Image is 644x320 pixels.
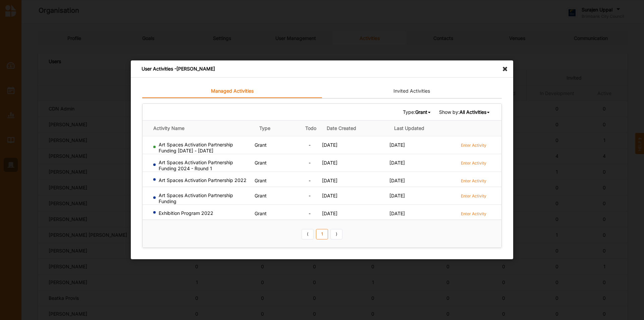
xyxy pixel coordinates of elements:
span: Type: [403,109,432,115]
label: Enter Activity [461,178,486,184]
th: Last Updated [389,121,457,136]
th: Type [255,121,300,136]
label: Enter Activity [461,142,486,148]
div: User Activities - [PERSON_NAME] [131,60,513,78]
a: Managed Activities [142,85,322,98]
label: Enter Activity [461,160,486,166]
span: [DATE] [389,178,405,183]
div: Exhibition Program 2022 [153,210,252,216]
span: - [309,193,311,198]
label: Enter Activity [461,193,486,199]
span: [DATE] [389,211,405,216]
div: Art Spaces Activation Partnership Funding 2024 - Round 1 [153,159,252,172]
a: Enter Activity [461,210,486,217]
th: Activity Name [143,121,255,136]
span: [DATE] [322,193,337,198]
span: [DATE] [389,160,405,166]
th: Todo [300,121,322,136]
a: Enter Activity [461,142,486,148]
span: Grant [255,142,267,148]
div: Art Spaces Activation Partnership Funding [153,192,252,204]
span: [DATE] [322,160,337,166]
span: - [309,211,311,216]
a: Enter Activity [461,192,486,199]
a: Next item [330,229,342,240]
span: - [309,142,311,148]
label: Enter Activity [461,211,486,217]
span: Grant [255,178,267,183]
th: Date Created [322,121,389,136]
span: - [309,160,311,166]
b: All Activities [460,109,486,115]
div: Pagination Navigation [301,228,344,239]
span: [DATE] [322,142,337,148]
span: Grant [255,211,267,216]
b: Grant [415,109,427,115]
span: Grant [255,160,267,166]
span: [DATE] [322,178,337,183]
span: [DATE] [389,193,405,198]
span: [DATE] [389,142,405,148]
span: Show by: [439,109,491,115]
div: Art Spaces Activation Partnership Funding [DATE] - [DATE] [153,142,252,154]
a: Invited Activities [322,85,502,98]
div: Art Spaces Activation Partnership 2022 [153,177,252,183]
span: Grant [255,193,267,198]
span: [DATE] [322,211,337,216]
span: - [309,178,311,183]
a: 1 [316,229,328,240]
a: Enter Activity [461,159,486,166]
a: Previous item [302,229,314,240]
